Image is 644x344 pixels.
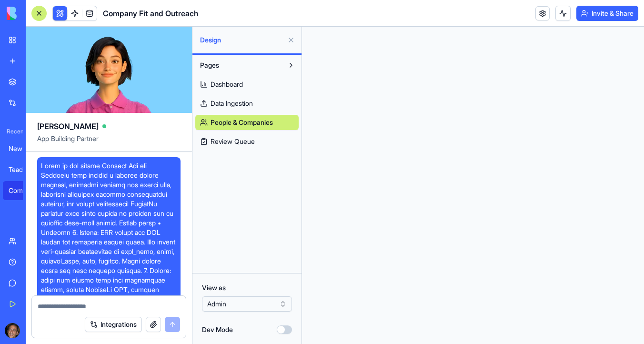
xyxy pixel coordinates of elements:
[3,160,41,179] a: Teacher Hours Management Portal
[3,128,23,135] span: Recent
[7,7,66,20] img: logo
[195,58,283,73] button: Pages
[37,134,181,151] span: App Building Partner
[3,139,41,158] a: New App
[195,77,299,92] a: Dashboard
[202,283,292,293] label: View as
[200,61,219,70] span: Pages
[200,35,283,45] span: Design
[211,118,273,127] span: People & Companies
[576,6,638,21] button: Invite & Share
[9,186,35,195] div: Company Fit and Outreach
[103,8,198,19] span: Company Fit and Outreach
[5,323,20,338] img: ACg8ocKwlY-G7EnJG7p3bnYwdp_RyFFHyn9MlwQjYsG_56ZlydI1TXjL_Q=s96-c
[195,115,299,130] a: People & Companies
[211,137,255,146] span: Review Queue
[195,134,299,149] a: Review Queue
[85,317,142,332] button: Integrations
[9,165,35,174] div: Teacher Hours Management Portal
[37,121,99,132] span: [PERSON_NAME]
[195,96,299,111] a: Data Ingestion
[3,181,41,200] a: Company Fit and Outreach
[211,99,253,108] span: Data Ingestion
[211,80,243,89] span: Dashboard
[202,325,233,334] label: Dev Mode
[9,144,35,153] div: New App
